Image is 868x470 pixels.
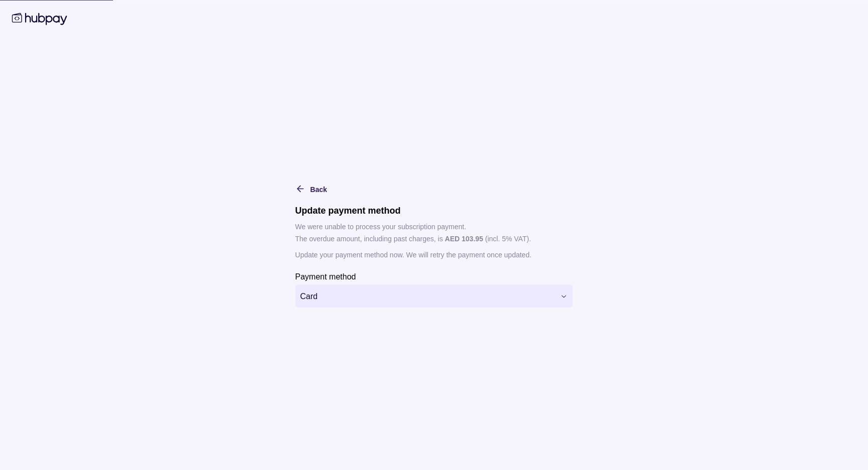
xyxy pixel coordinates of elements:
h1: Update payment method [295,205,573,216]
p: The overdue amount, including past charges, is (incl. 5% VAT). [295,233,573,244]
p: Update your payment method now. We will retry the payment once updated. [295,249,573,260]
p: Payment method [295,272,356,281]
label: Payment method [295,270,356,283]
p: We were unable to process your subscription payment. [295,221,573,232]
span: Back [310,185,327,194]
p: AED 103.95 [445,235,483,243]
button: Back [295,183,327,195]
